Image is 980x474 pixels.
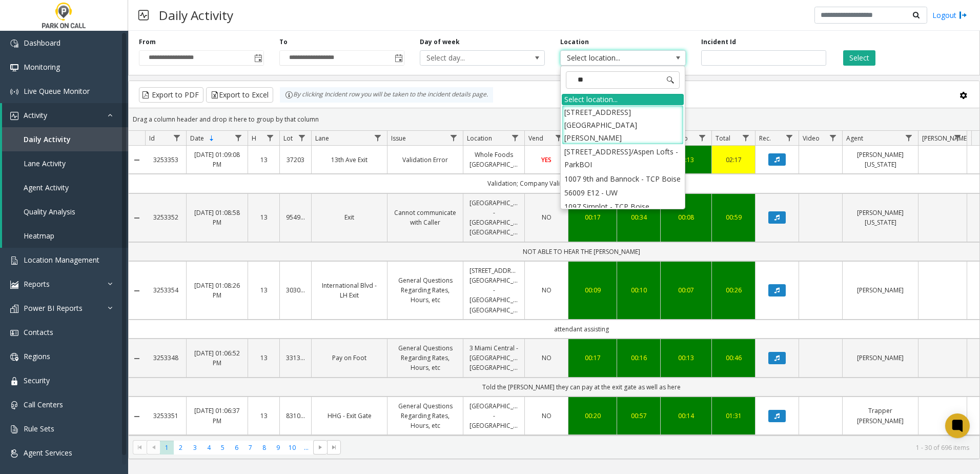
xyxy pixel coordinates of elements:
span: Agent [846,134,863,143]
span: Page 10 [285,441,299,455]
span: Monitoring [24,62,60,72]
span: Activity [24,110,47,120]
a: 13 [254,212,273,222]
a: Collapse Details [129,354,145,363]
img: 'icon' [10,377,18,385]
a: 00:08 [667,212,705,222]
span: Page 4 [202,441,216,455]
a: Agent Filter Menu [902,131,916,145]
span: Lot [283,134,293,143]
a: General Questions Regarding Rates, Hours, etc [394,343,457,373]
label: Day of week [420,37,460,47]
a: Lane Activity [2,151,128,175]
span: Agent Services [24,448,72,458]
div: 00:34 [623,212,654,222]
a: H Filter Menu [263,131,277,145]
span: Reports [24,279,50,289]
a: Heatmap [2,224,128,248]
a: [PERSON_NAME][US_STATE] [849,208,912,227]
img: 'icon' [10,281,18,289]
a: Logout [932,10,967,21]
img: 'icon' [10,353,18,361]
a: 02:17 [718,155,749,165]
div: 01:31 [718,411,749,421]
span: Total [716,134,730,143]
li: 56009 E12 - UW [562,186,684,200]
span: Page 7 [243,441,257,455]
span: Go to the last page [330,443,338,451]
a: 13 [254,411,273,421]
span: Page 3 [188,441,202,455]
a: 00:20 [575,411,610,421]
a: Parker Filter Menu [951,131,965,145]
a: Collapse Details [129,287,145,295]
a: [GEOGRAPHIC_DATA] - [GEOGRAPHIC_DATA] [469,401,518,431]
img: 'icon' [10,112,18,120]
div: 00:57 [623,411,654,421]
span: Id [149,134,155,143]
img: infoIcon.svg [285,91,293,99]
a: HHG - Exit Gate [318,411,381,421]
a: NO [531,212,562,222]
a: Quality Analysis [2,200,128,224]
span: NO [542,353,552,362]
img: 'icon' [10,256,18,265]
span: Daily Activity [24,134,71,144]
span: [PERSON_NAME] [922,134,969,143]
div: 00:46 [718,353,749,363]
span: Select location... [561,51,660,65]
span: Page 6 [230,441,243,455]
a: General Questions Regarding Rates, Hours, etc [394,275,457,305]
span: Toggle popup [252,51,263,65]
a: 954954 [286,212,305,222]
h3: Daily Activity [154,3,238,28]
a: YES [531,155,562,165]
a: Total Filter Menu [739,131,753,145]
li: 1097 Simplot - TCP Boise [562,200,684,213]
div: 00:17 [575,212,610,222]
a: 331360 [286,353,305,363]
a: 37203 [286,155,305,165]
a: 3253354 [151,285,180,295]
div: 00:16 [623,353,654,363]
span: Security [24,376,50,385]
span: Date [190,134,204,143]
span: Page 11 [299,441,313,455]
span: Select day... [420,51,520,65]
a: 13 [254,285,273,295]
a: 00:17 [575,353,610,363]
span: Regions [24,351,50,361]
span: H [252,134,256,143]
span: Location Management [24,255,99,265]
a: Lane Filter Menu [371,131,385,145]
span: Lane [315,134,329,143]
span: Contacts [24,327,53,337]
img: 'icon' [10,449,18,458]
a: 00:13 [667,353,705,363]
span: Toggle popup [393,51,404,65]
div: By clicking Incident row you will be taken to the incident details page. [280,87,493,103]
a: Whole Foods [GEOGRAPHIC_DATA] [469,150,518,169]
a: 00:59 [718,212,749,222]
button: Select [843,50,875,66]
a: 3253351 [151,411,180,421]
button: Export to Excel [206,87,273,103]
a: 00:14 [667,411,705,421]
span: Location [467,134,492,143]
span: Page 5 [216,441,230,455]
div: Drag a column header and drop it here to group by that column [129,110,979,128]
li: [STREET_ADDRESS]/Aspen Lofts - ParkBOI [562,145,684,171]
a: 00:26 [718,285,749,295]
a: Collapse Details [129,156,145,164]
a: Cannot communicate with Caller [394,208,457,227]
li: [STREET_ADDRESS][GEOGRAPHIC_DATA][PERSON_NAME] [562,105,684,145]
a: [GEOGRAPHIC_DATA] - [GEOGRAPHIC_DATA] [GEOGRAPHIC_DATA] [469,198,518,238]
div: Select location... [562,94,684,105]
div: 00:13 [667,155,705,165]
kendo-pager-info: 1 - 30 of 696 items [347,443,969,452]
a: NO [531,353,562,363]
a: Collapse Details [129,412,145,421]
